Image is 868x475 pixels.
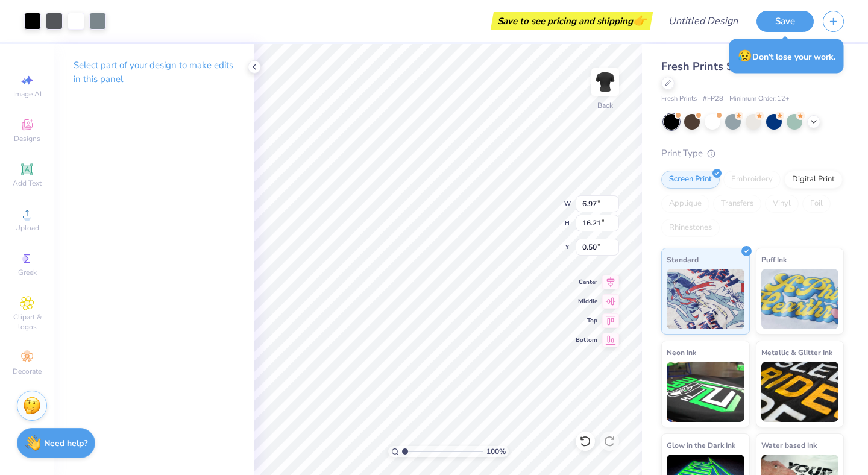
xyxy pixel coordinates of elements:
img: Neon Ink [667,362,744,422]
div: Rhinestones [661,219,720,237]
span: Add Text [13,178,42,188]
div: Embroidery [723,171,781,189]
div: Print Type [661,146,844,160]
div: Save to see pricing and shipping [494,12,650,30]
input: Untitled Design [659,9,747,33]
img: Back [593,70,617,94]
span: Bottom [576,336,597,344]
span: Designs [14,134,40,143]
span: 😥 [738,48,752,64]
span: Puff Ink [761,253,787,266]
span: # FP28 [703,94,723,104]
button: Save [756,11,814,32]
div: Digital Print [784,171,843,189]
div: Applique [661,195,709,213]
span: Minimum Order: 12 + [729,94,790,104]
span: Standard [667,253,699,266]
span: Metallic & Glitter Ink [761,346,832,359]
span: Glow in the Dark Ink [667,439,735,451]
span: Center [576,278,597,286]
img: Puff Ink [761,269,839,329]
div: Screen Print [661,171,720,189]
span: Fresh Prints Sunset Ribbed T-shirt [661,59,838,74]
img: Standard [667,269,744,329]
img: Metallic & Glitter Ink [761,362,839,422]
div: Vinyl [765,195,799,213]
span: Water based Ink [761,439,817,451]
div: Transfers [713,195,761,213]
span: 👉 [633,13,646,28]
span: Neon Ink [667,346,696,359]
span: Middle [576,297,597,306]
span: Greek [18,268,37,277]
div: Back [597,100,613,111]
span: Upload [15,223,39,233]
div: Don’t lose your work. [729,39,844,74]
span: Fresh Prints [661,94,697,104]
span: 100 % [486,446,506,457]
span: Image AI [13,89,42,99]
span: Decorate [13,366,42,376]
strong: Need help? [44,438,87,449]
div: Foil [802,195,831,213]
span: Clipart & logos [6,312,48,332]
span: Top [576,316,597,325]
p: Select part of your design to make edits in this panel [74,58,235,86]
